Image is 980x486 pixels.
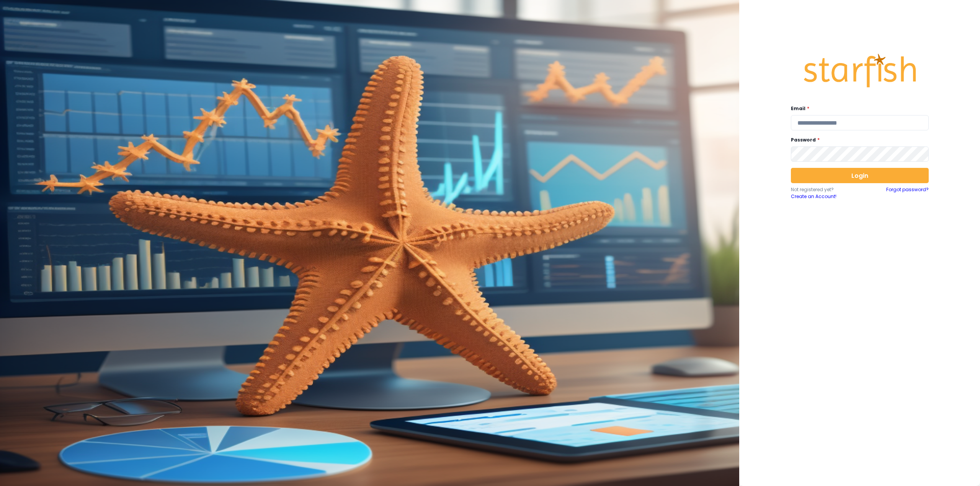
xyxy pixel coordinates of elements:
[791,193,860,200] a: Create an Account!
[791,168,929,183] button: Login
[802,47,917,95] img: Logo.42cb71d561138c82c4ab.png
[791,186,860,193] p: Not registered yet?
[886,186,929,200] a: Forgot password?
[791,105,924,112] label: Email
[791,137,924,143] label: Password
